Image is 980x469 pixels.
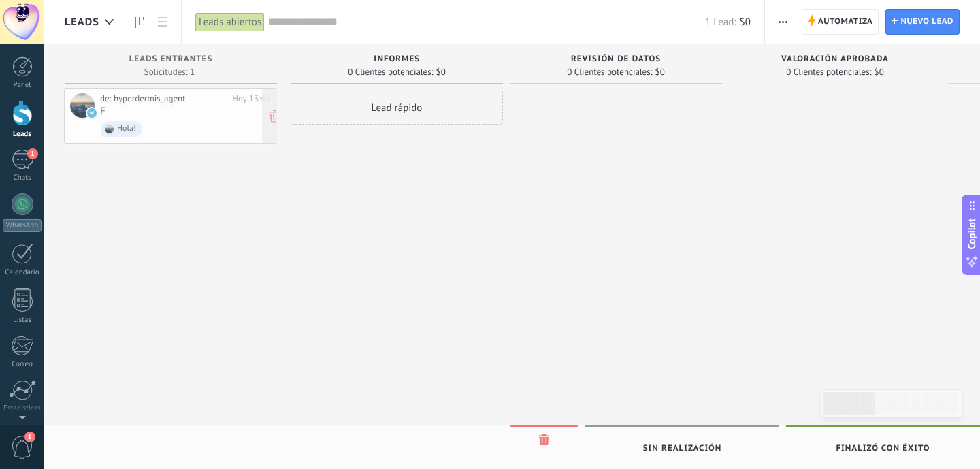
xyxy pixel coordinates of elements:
div: WhatsApp [3,219,42,232]
span: Informes [374,54,420,64]
a: Lista [151,9,174,35]
div: Leads abiertos [195,12,265,32]
a: Nuevo lead [885,9,960,35]
span: $0 [740,16,751,29]
div: Hola! [117,124,136,133]
span: Automatiza [818,10,873,34]
div: Correo [3,360,42,369]
span: $0 [875,68,884,76]
div: Leads [3,130,42,139]
div: Leads Entrantes [71,54,270,66]
span: 1 [24,432,35,442]
span: 0 Clientes potenciales: [786,68,871,76]
div: Valoración aprobada [736,54,934,66]
span: Leads [65,16,99,29]
span: 0 Clientes potenciales: [567,68,652,76]
button: Más [773,9,793,35]
span: Copilot [965,218,979,249]
span: $0 [436,68,446,76]
span: Solicitudes: 1 [144,68,195,76]
div: Listas [3,316,42,325]
span: $0 [655,68,665,76]
img: telegram-sm.svg [87,108,97,118]
div: Informes [297,54,496,66]
span: Nuevo lead [900,10,953,34]
div: Calendario [3,268,42,277]
div: Chats [3,174,42,182]
span: 0 Clientes potenciales: [348,68,433,76]
a: F [100,106,105,117]
div: Revisión de datos [517,54,715,66]
div: F [70,93,95,118]
div: Hoy 13:49 [232,93,270,104]
div: Panel [3,81,42,90]
span: 1 Lead: [705,16,736,29]
span: 1 [27,148,38,159]
a: Leads [128,9,151,35]
a: Automatiza [802,9,879,35]
div: de: hyperdermis_agent [100,93,227,104]
span: Revisión de datos [571,54,661,64]
span: Valoración aprobada [781,54,889,64]
div: Lead rápido [291,91,503,125]
span: Leads Entrantes [129,54,213,64]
